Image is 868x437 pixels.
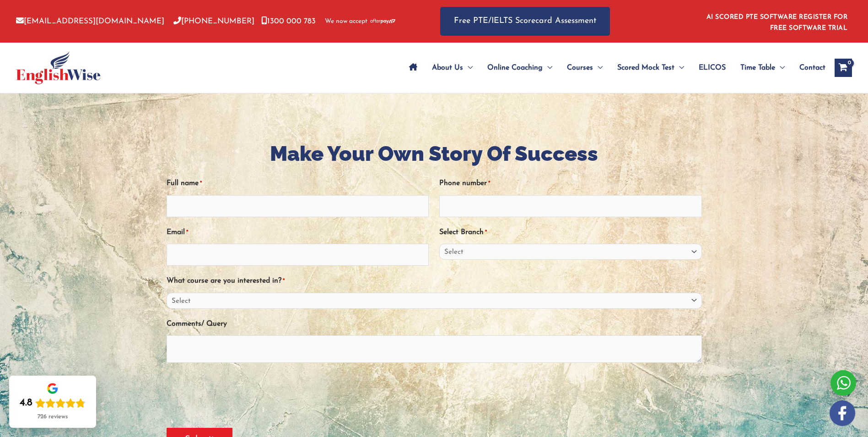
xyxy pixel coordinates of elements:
[701,6,852,36] aside: Header Widget 1
[792,52,825,84] a: Contact
[20,397,32,410] div: 4.8
[830,400,855,426] img: white-facebook.png
[167,176,202,191] label: Full name
[425,52,480,84] a: About UsMenu Toggle
[38,413,68,421] div: 726 reviews
[487,52,543,84] span: Online Coaching
[610,52,691,84] a: Scored Mock TestMenu Toggle
[432,52,463,84] span: About Us
[560,52,610,84] a: CoursesMenu Toggle
[439,176,490,191] label: Phone number
[775,52,785,84] span: Menu Toggle
[167,225,188,240] label: Email
[370,19,395,24] img: Afterpay-Logo
[463,52,473,84] span: Menu Toggle
[20,397,86,410] div: Rating: 4.8 out of 5
[167,139,702,168] h1: Make Your Own Story Of Success
[674,52,684,84] span: Menu Toggle
[699,52,726,84] span: ELICOS
[740,52,775,84] span: Time Table
[691,52,733,84] a: ELICOS
[325,17,367,26] span: We now accept
[480,52,560,84] a: Online CoachingMenu Toggle
[167,273,285,289] label: What course are you interested in?
[706,14,848,32] a: AI SCORED PTE SOFTWARE REGISTER FOR FREE SOFTWARE TRIAL
[567,52,593,84] span: Courses
[440,7,610,36] a: Free PTE/IELTS Scorecard Assessment
[617,52,674,84] span: Scored Mock Test
[16,51,101,84] img: cropped-ew-logo
[733,52,792,84] a: Time TableMenu Toggle
[173,17,254,25] a: [PHONE_NUMBER]
[167,376,306,411] iframe: reCAPTCHA
[835,59,852,77] a: View Shopping Cart, empty
[799,52,825,84] span: Contact
[543,52,552,84] span: Menu Toggle
[16,17,164,25] a: [EMAIL_ADDRESS][DOMAIN_NAME]
[402,52,825,84] nav: Site Navigation: Main Menu
[167,317,227,332] label: Comments/ Query
[593,52,603,84] span: Menu Toggle
[261,17,316,25] a: 1300 000 783
[439,225,487,240] label: Select Branch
